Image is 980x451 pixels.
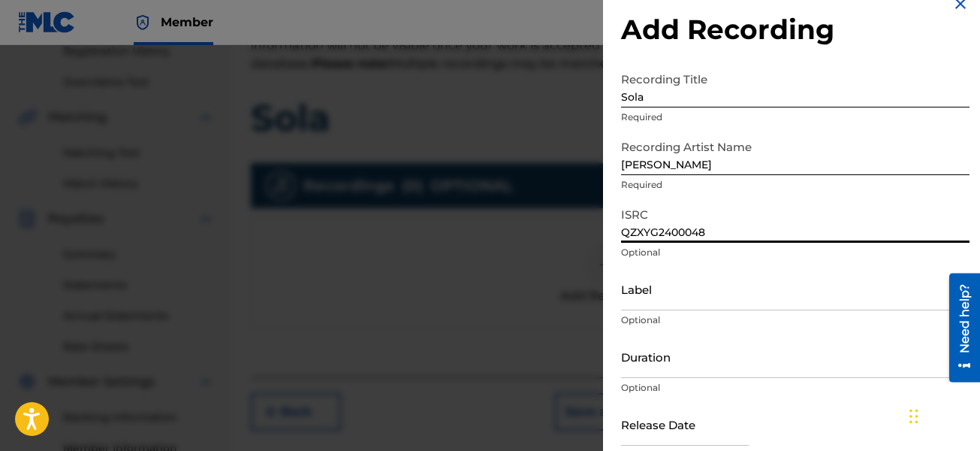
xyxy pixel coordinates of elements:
[621,110,969,124] p: Required
[938,274,980,383] iframe: Resource Center
[134,14,152,32] img: Top Rightsholder
[905,379,980,451] div: Widget de chat
[17,11,37,80] div: Need help?
[621,313,969,327] p: Optional
[621,246,969,259] p: Optional
[621,178,969,192] p: Required
[621,381,969,395] p: Optional
[161,14,213,31] span: Member
[909,394,918,439] div: Arrastrar
[18,11,76,33] img: MLC Logo
[621,13,969,47] h2: Add Recording
[905,379,980,451] iframe: Chat Widget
